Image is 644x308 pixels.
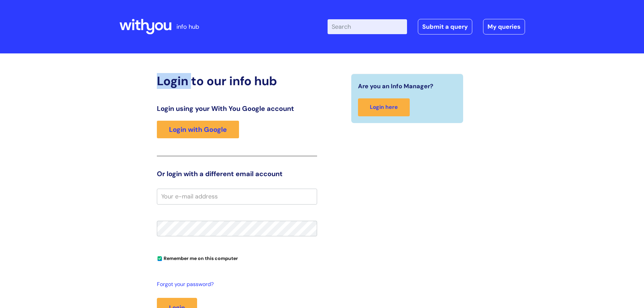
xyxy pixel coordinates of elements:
div: You can uncheck this option if you're logging in from a shared device [157,253,317,263]
label: Remember me on this computer [157,254,238,261]
h3: Login using your With You Google account [157,104,317,113]
p: info hub [176,21,199,32]
a: Submit a query [418,19,472,34]
input: Your e-mail address [157,189,317,204]
a: Forgot your password? [157,280,314,289]
span: Are you an Info Manager? [358,81,433,92]
h3: Or login with a different email account [157,170,317,178]
a: Login with Google [157,121,239,138]
h2: Login to our info hub [157,74,317,88]
a: Login here [358,98,410,116]
input: Remember me on this computer [158,257,162,261]
input: Search [328,19,407,34]
a: My queries [483,19,525,34]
